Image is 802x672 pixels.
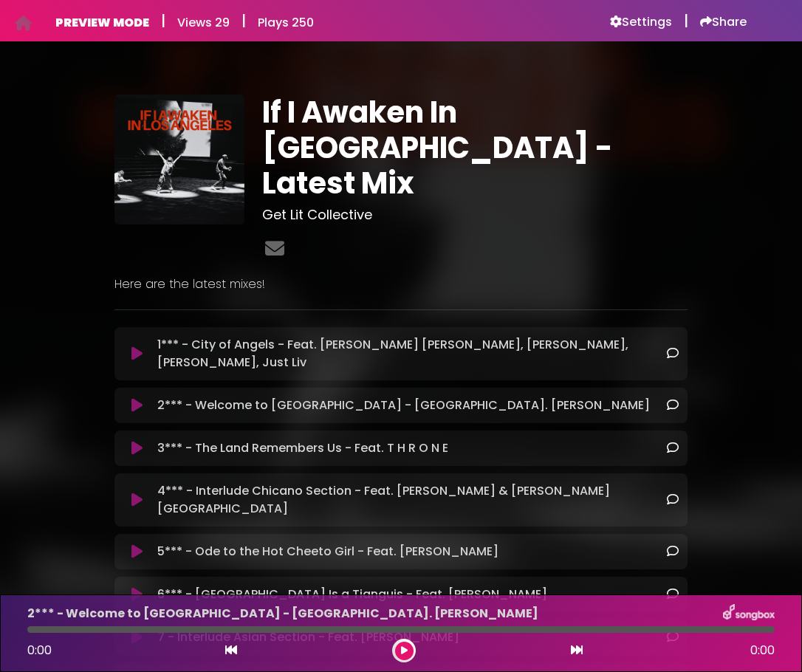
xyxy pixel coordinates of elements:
[684,12,688,30] h5: |
[262,95,688,201] h1: If I Awaken In [GEOGRAPHIC_DATA] - Latest Mix
[55,16,149,30] h6: PREVIEW MODE
[700,15,747,30] a: Share
[723,604,775,623] img: songbox-logo-white.png
[177,16,230,30] h6: Views 29
[27,642,52,659] span: 0:00
[114,275,688,293] p: Here are the latest mixes!
[157,336,667,371] p: 1*** - City of Angels - Feat. [PERSON_NAME] [PERSON_NAME], [PERSON_NAME], [PERSON_NAME], Just Liv
[114,95,244,224] img: jpqCGvsiRDGDrW28OCCq
[157,543,498,560] p: 5*** - Ode to the Hot Cheeto Girl - Feat. [PERSON_NAME]
[157,397,650,414] p: 2*** - Welcome to [GEOGRAPHIC_DATA] - [GEOGRAPHIC_DATA]. [PERSON_NAME]
[157,482,667,518] p: 4*** - Interlude Chicano Section - Feat. [PERSON_NAME] & [PERSON_NAME][GEOGRAPHIC_DATA]
[258,16,314,30] h6: Plays 250
[27,605,538,623] p: 2*** - Welcome to [GEOGRAPHIC_DATA] - [GEOGRAPHIC_DATA]. [PERSON_NAME]
[157,586,547,603] p: 6*** - [GEOGRAPHIC_DATA] Is a Tianguis - Feat. [PERSON_NAME]
[161,12,165,30] h5: |
[241,12,246,30] h5: |
[262,207,688,223] h3: Get Lit Collective
[750,642,775,659] span: 0:00
[157,439,448,457] p: 3*** - The Land Remembers Us - Feat. T H R O N E
[610,15,672,30] a: Settings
